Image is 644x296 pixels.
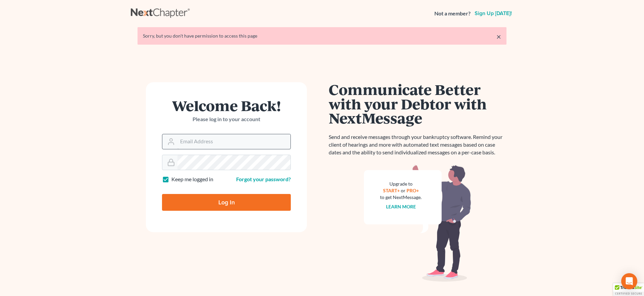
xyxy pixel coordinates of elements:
[171,176,213,183] label: Keep me logged in
[380,194,422,201] div: to get NextMessage.
[364,164,471,282] img: nextmessage_bg-59042aed3d76b12b5cd301f8e5b87938c9018125f34e5fa2b7a6b67550977c72.svg
[496,33,501,41] a: ×
[162,115,291,123] p: Please log in to your account
[383,188,400,193] a: START+
[162,194,291,211] input: Log In
[162,98,291,113] h1: Welcome Back!
[407,188,419,193] a: PRO+
[329,82,506,125] h1: Communicate Better with your Debtor with NextMessage
[143,33,501,39] div: Sorry, but you don't have permission to access this page
[236,176,291,182] a: Forgot your password?
[401,188,406,193] span: or
[434,10,471,17] strong: Not a member?
[613,283,644,296] div: TrustedSite Certified
[177,134,290,149] input: Email Address
[621,273,637,289] div: Open Intercom Messenger
[329,133,506,156] p: Send and receive messages through your bankruptcy software. Remind your client of hearings and mo...
[473,11,513,16] a: Sign up [DATE]!
[380,181,422,187] div: Upgrade to
[386,204,416,209] a: Learn more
